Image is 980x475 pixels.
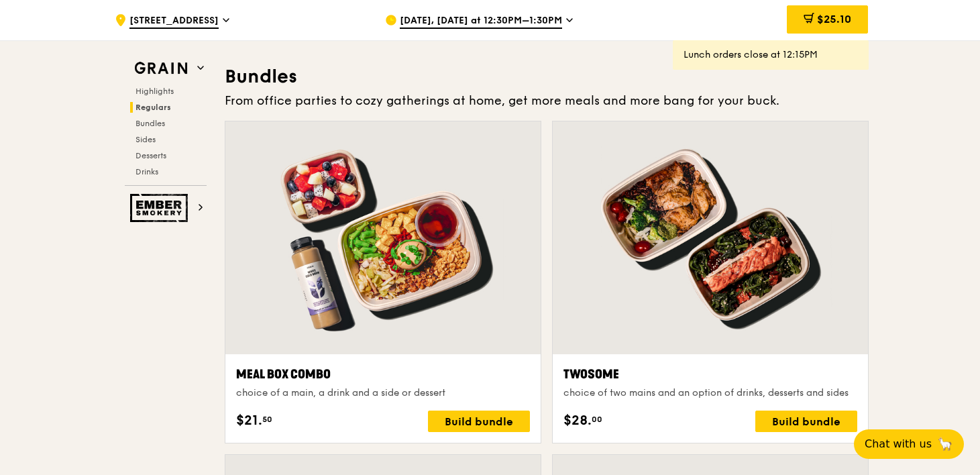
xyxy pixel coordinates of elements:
[428,411,530,432] div: Build bundle
[563,386,857,400] div: choice of two mains and an option of drinks, desserts and sides
[225,64,869,89] h3: Bundles
[129,14,219,29] span: [STREET_ADDRESS]
[135,103,171,112] span: Regulars
[130,194,192,222] img: Ember Smokery web logo
[592,414,602,425] span: 00
[236,386,530,400] div: choice of a main, a drink and a side or dessert
[817,13,851,25] span: $25.10
[563,365,857,384] div: Twosome
[400,14,562,29] span: [DATE], [DATE] at 12:30PM–1:30PM
[135,119,165,128] span: Bundles
[225,91,869,110] div: From office parties to cozy gatherings at home, get more meals and more bang for your buck.
[854,429,964,459] button: Chat with us🦙
[135,151,166,160] span: Desserts
[937,436,953,452] span: 🦙
[865,436,932,452] span: Chat with us
[262,414,272,425] span: 50
[135,87,174,96] span: Highlights
[130,56,192,81] img: Grain web logo
[563,411,592,431] span: $28.
[236,365,530,384] div: Meal Box Combo
[135,167,158,176] span: Drinks
[236,411,262,431] span: $21.
[135,135,156,144] span: Sides
[755,411,857,432] div: Build bundle
[684,48,858,62] div: Lunch orders close at 12:15PM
